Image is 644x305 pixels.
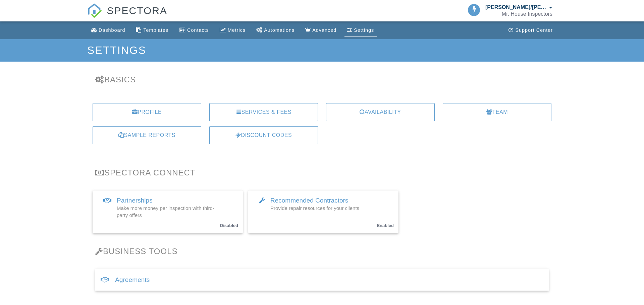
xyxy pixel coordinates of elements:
a: Contacts [176,24,212,36]
a: Automations (Basic) [254,24,297,36]
span: Recommended Contractors [270,197,348,204]
div: Dashboard [99,27,125,33]
span: SPECTORA [107,3,167,17]
div: Mr. House Inspectors [502,11,552,17]
div: Support Center [515,27,553,33]
div: Settings [354,27,374,33]
a: Partnerships Make more money per inspection with third-party offers Disabled [93,190,243,233]
div: Contacts [187,27,209,33]
a: Advanced [303,24,339,36]
a: Profile [93,103,201,121]
h1: Settings [87,45,557,56]
div: Metrics [228,27,246,33]
span: Partnerships [117,197,153,204]
a: Dashboard [89,24,128,36]
div: Automations [264,27,294,33]
a: Team [443,103,551,121]
div: Templates [143,27,168,33]
div: Agreements [95,269,549,291]
img: The Best Home Inspection Software - Spectora [87,3,102,18]
div: [PERSON_NAME]/[PERSON_NAME] [485,4,547,11]
a: SPECTORA [87,10,167,22]
span: Provide repair resources for your clients [270,205,359,211]
h3: Business Tools [95,247,549,256]
small: Enabled [377,223,394,228]
a: Services & Fees [209,103,318,121]
a: Discount Codes [209,126,318,144]
h3: Spectora Connect [95,168,549,177]
span: Make more money per inspection with third-party offers [117,205,214,218]
a: Availability [326,103,435,121]
a: Metrics [217,24,248,36]
a: Settings [344,24,377,36]
small: Disabled [220,223,238,228]
a: Templates [133,24,171,36]
h3: Basics [95,75,549,84]
a: Support Center [506,24,555,36]
div: Advanced [312,27,336,33]
a: Recommended Contractors Provide repair resources for your clients Enabled [248,190,398,233]
a: Sample Reports [93,126,201,144]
